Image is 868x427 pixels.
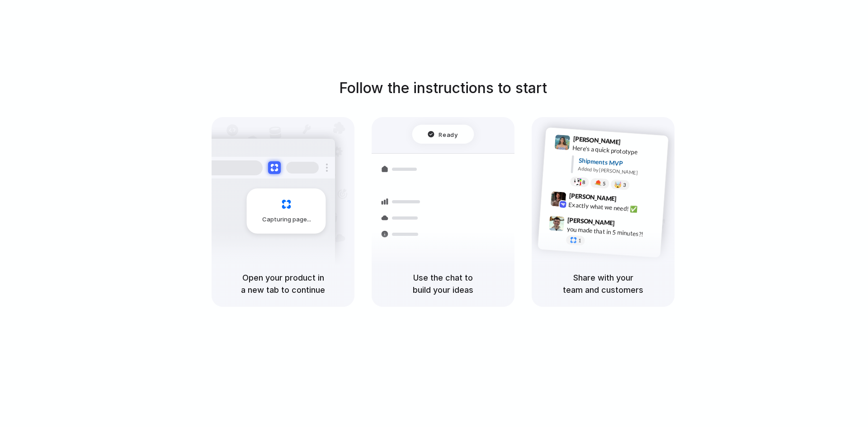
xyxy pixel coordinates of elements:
div: Here's a quick prototype [572,143,663,159]
span: 3 [623,183,626,188]
h5: Open your product in a new tab to continue [222,272,344,296]
span: Capturing page [262,215,312,224]
div: Added by [PERSON_NAME] [578,165,661,178]
div: Shipments MVP [578,156,662,171]
div: 🤯 [614,181,622,188]
span: Ready [439,130,458,139]
span: 5 [603,181,606,186]
span: 9:41 AM [623,138,642,149]
span: 1 [578,238,581,243]
span: 8 [582,180,585,185]
span: 9:42 AM [619,195,638,206]
h5: Use the chat to build your ideas [382,272,504,296]
span: [PERSON_NAME] [573,134,621,147]
span: [PERSON_NAME] [567,215,615,228]
span: 9:47 AM [618,219,636,230]
h5: Share with your team and customers [542,272,664,296]
h1: Follow the instructions to start [339,77,547,99]
div: you made that in 5 minutes?! [566,224,657,239]
span: [PERSON_NAME] [569,191,617,204]
div: Exactly what we need! ✅ [568,200,659,216]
